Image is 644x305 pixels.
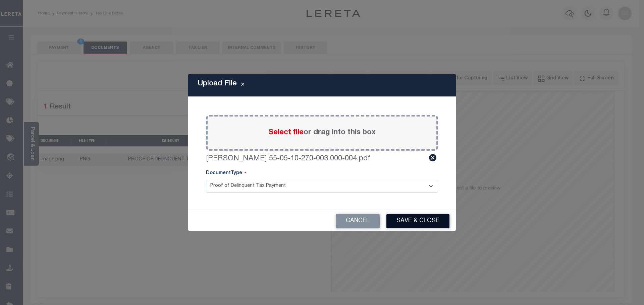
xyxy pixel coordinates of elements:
[386,214,449,228] button: Save & Close
[206,153,370,164] label: [PERSON_NAME] 55-05-10-270-003.000-004.pdf
[198,79,237,88] h5: Upload File
[268,127,376,138] label: or drag into this box
[336,214,380,228] button: Cancel
[268,129,304,136] span: Select file
[206,170,246,177] label: DocumentType
[237,81,249,89] button: Close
